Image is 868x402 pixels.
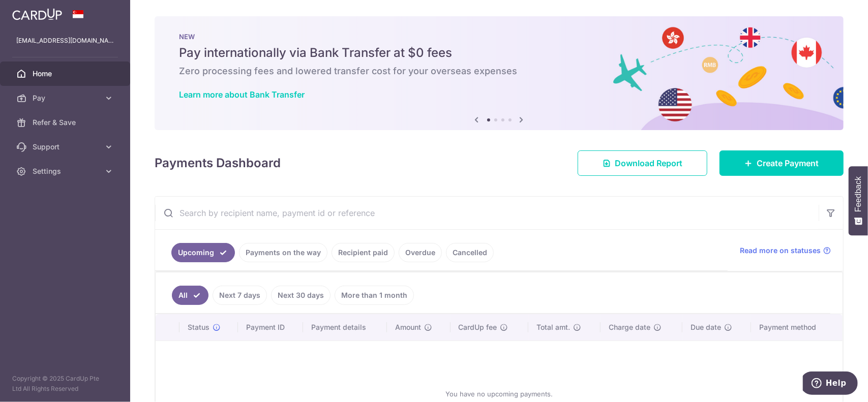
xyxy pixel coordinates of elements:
a: Cancelled [446,243,494,262]
th: Payment details [303,314,387,341]
a: Create Payment [720,150,844,176]
a: Next 7 days [213,286,267,305]
a: Payments on the way [239,243,327,262]
span: Refer & Save [33,117,100,128]
span: CardUp fee [459,322,497,332]
a: Learn more about Bank Transfer [179,89,305,100]
a: Overdue [399,243,442,262]
span: Amount [395,322,421,332]
h4: Payments Dashboard [155,154,281,172]
span: Pay [33,93,100,103]
a: More than 1 month [335,286,414,305]
span: Due date [691,322,721,332]
button: Feedback - Show survey [849,166,868,235]
a: Next 30 days [271,286,331,305]
p: [EMAIL_ADDRESS][DOMAIN_NAME] [16,36,114,46]
p: NEW [179,33,819,41]
span: Feedback [854,176,863,212]
span: Support [33,142,100,152]
span: Settings [33,166,100,176]
span: Home [33,69,100,79]
img: Bank transfer banner [155,16,844,130]
span: Status [188,322,209,332]
input: Search by recipient name, payment id or reference [155,197,819,229]
span: Download Report [615,157,682,169]
a: Read more on statuses [740,245,831,256]
h6: Zero processing fees and lowered transfer cost for your overseas expenses [179,65,819,77]
span: Total amt. [536,322,570,332]
span: Read more on statuses [740,245,821,256]
span: Charge date [609,322,650,332]
img: CardUp [12,8,62,20]
th: Payment ID [238,314,303,341]
span: Create Payment [757,157,819,169]
th: Payment method [751,314,843,341]
a: Download Report [578,150,707,176]
iframe: Opens a widget where you can find more information [803,372,858,397]
a: All [172,286,208,305]
a: Recipient paid [332,243,395,262]
h5: Pay internationally via Bank Transfer at $0 fees [179,45,819,61]
a: Upcoming [171,243,235,262]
